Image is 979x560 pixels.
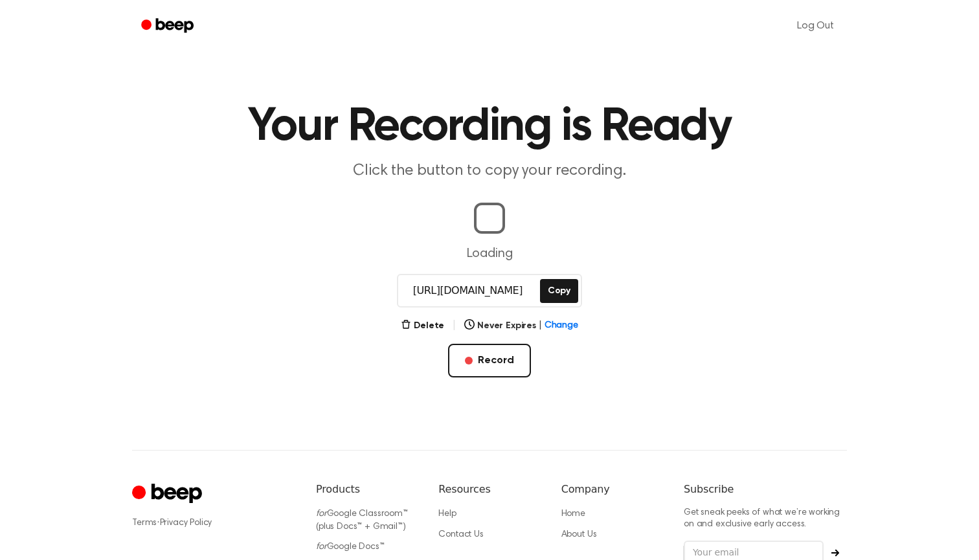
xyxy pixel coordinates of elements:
a: forGoogle Docs™ [316,543,385,552]
p: Click the button to copy your recording. [241,161,738,182]
h6: Resources [438,482,540,497]
span: | [539,319,542,333]
p: Loading [16,244,963,263]
a: forGoogle Classroom™ (plus Docs™ + Gmail™) [316,510,408,532]
button: Delete [401,319,444,333]
span: Change [545,319,578,333]
a: Home [561,510,585,519]
button: Never Expires|Change [464,319,578,333]
h6: Subscribe [684,482,847,497]
a: Terms [132,519,157,528]
a: Contact Us [438,530,483,539]
a: Help [438,510,456,519]
i: for [316,543,327,552]
a: Log Out [784,10,847,41]
p: Get sneak peeks of what we’re working on and exclusive early access. [684,508,847,530]
a: Cruip [132,482,205,507]
h6: Products [316,482,418,497]
button: Record [448,344,530,377]
h1: Your Recording is Ready [158,104,821,150]
h6: Company [561,482,663,497]
div: · [132,517,295,530]
i: for [316,510,327,519]
a: About Us [561,530,597,539]
a: Privacy Policy [160,519,212,528]
button: Subscribe [824,549,847,557]
button: Copy [540,279,578,303]
a: Beep [132,14,205,39]
span: | [452,318,456,333]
